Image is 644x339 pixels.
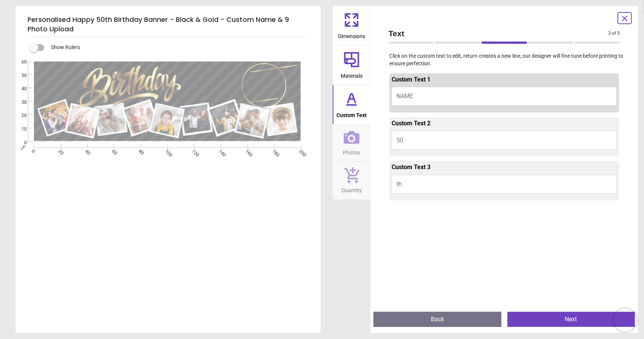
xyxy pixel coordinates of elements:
[12,112,27,119] span: 20
[28,12,309,37] h5: Personalised Happy 50th Birthday Banner - Black & Gold - Custom Name & 9 Photo Upload
[12,86,27,92] span: 40
[397,92,413,100] span: NAME
[392,163,430,171] span: Custom Text 3
[333,85,370,124] button: Custom Text
[34,43,321,52] div: Show Rulers
[12,126,27,133] span: 10
[333,162,370,199] button: Quantity
[392,76,430,83] span: Custom Text 1
[373,312,501,327] button: Back
[333,125,370,162] button: Photos
[12,72,27,79] span: 50
[341,69,363,80] span: Materials
[333,46,370,85] button: Materials
[392,175,617,194] button: th
[397,137,403,144] span: 50
[614,309,636,331] iframe: Brevo live chat
[392,131,617,149] button: 50
[341,183,362,194] span: Quantity
[608,30,620,37] span: 3 of 5
[343,145,360,157] span: Photos
[397,180,402,188] span: th
[392,87,617,106] button: NAME
[337,108,367,119] span: Custom Text
[12,59,27,65] span: 60
[12,99,27,106] span: 30
[507,312,635,327] button: Next
[389,28,608,39] span: Text
[338,29,365,40] span: Dimensions
[12,140,27,146] span: 0
[383,52,626,67] p: Click on the custom text to edit, return creates a new line, our designer will fine tune before p...
[333,6,370,45] button: Dimensions
[392,120,430,127] span: Custom Text 2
